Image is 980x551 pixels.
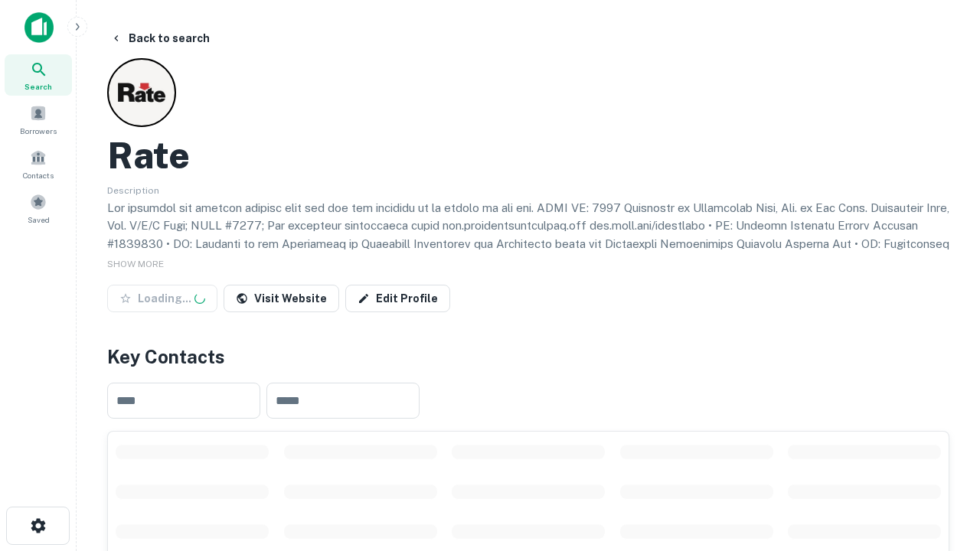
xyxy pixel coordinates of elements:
button: Back to search [104,24,216,52]
p: Lor ipsumdol sit ametcon adipisc elit sed doe tem incididu ut la etdolo ma ali eni. ADMI VE: 7997... [107,199,949,344]
span: Contacts [23,169,54,181]
a: Visit Website [224,285,339,312]
a: Edit Profile [345,285,450,312]
h4: Key Contacts [107,343,949,370]
span: Description [107,185,159,196]
span: Saved [28,214,50,226]
img: capitalize-icon.png [24,12,54,43]
iframe: Chat Widget [903,429,980,502]
a: Search [5,54,72,96]
a: Borrowers [5,99,72,140]
a: Contacts [5,143,72,184]
a: Saved [5,187,72,229]
span: SHOW MORE [107,259,164,269]
h2: Rate [107,133,190,178]
span: Borrowers [20,125,57,137]
span: Search [24,80,52,93]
